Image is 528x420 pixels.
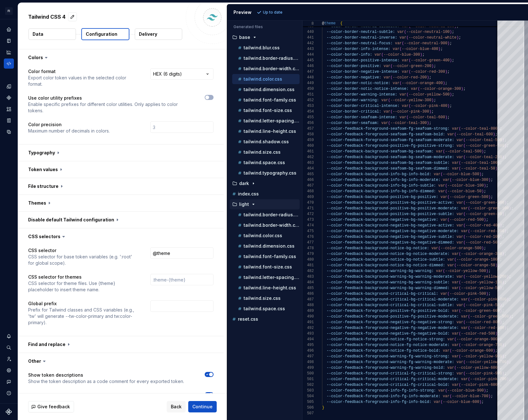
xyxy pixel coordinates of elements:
[4,81,14,91] a: Design tokens
[232,253,300,260] button: tailwind.font-family.css
[436,149,443,154] span: var
[340,21,342,26] span: {
[459,166,461,171] span: (
[28,68,139,75] p: Color format
[244,254,296,259] p: tailwind.font-family.css
[232,211,300,218] button: tailwind.border-radius.css
[393,81,400,85] span: var
[28,128,110,134] p: Maximum number of decimals in colors.
[150,247,214,259] input: @theme
[244,97,296,102] p: tailwind.font-family.css
[326,47,390,51] span: --color-border-info-intense:
[244,223,300,228] p: tailwind.border-width.css
[4,59,14,69] a: Code automation
[447,132,454,137] span: var
[135,28,182,40] button: Delivery
[302,80,314,86] div: 449
[302,40,314,46] div: 442
[4,365,14,375] div: Settings
[393,75,427,80] span: --color-red-200
[420,87,461,91] span: --color-orange-300
[383,109,390,114] span: var
[381,52,383,57] span: (
[4,24,14,34] a: Home
[429,109,431,114] span: )
[239,181,249,186] p: dark
[457,155,463,159] span: var
[4,377,14,387] div: Contact support
[4,93,14,103] div: Components
[239,202,249,207] p: light
[445,115,447,120] span: )
[232,159,300,166] button: tailwind.space.css
[326,104,399,108] span: --color-border-critical-intense:
[443,149,445,154] span: (
[450,30,452,34] span: )
[440,138,454,142] span: erate:
[33,31,43,37] p: Data
[81,28,129,40] button: Configuration
[326,161,440,165] span: --color-feedback-background-seafoam-bg-seafoam-sub
[232,44,300,51] button: tailwind.blur.css
[244,129,296,134] p: tailwind.line-height.css
[326,81,390,85] span: --color-border-notic-notice:
[302,160,314,166] div: 463
[443,172,479,176] span: --color-blue-500
[302,143,314,149] div: 460
[326,75,381,80] span: --color-border-negative:
[244,170,296,176] p: tailwind.typography.css
[326,41,393,46] span: --color-border-neutral-focus:
[381,98,388,102] span: var
[465,155,502,159] span: --color-teal-200
[230,190,300,197] button: index.css
[434,98,436,102] span: ;
[326,58,399,63] span: --color-border-positive-intense:
[440,155,454,159] span: erate:
[465,144,504,148] span: --color-green-800
[326,109,381,114] span: --color-border-critical:
[443,81,445,85] span: )
[244,264,292,269] p: tailwind.font-size.css
[139,31,157,37] p: Delivery
[395,41,402,46] span: var
[326,127,440,131] span: --color-feedback-foreground-seafoam-fg-seafoam-str
[408,92,450,97] span: --color-yellow-500
[150,274,214,285] input: .theme-{theme}
[6,409,12,415] a: Supernova Logo
[244,296,281,301] p: tailwind.size.css
[393,64,431,68] span: --color-green-200
[4,36,14,46] div: Documentation
[150,121,214,133] input: 3
[390,64,393,68] span: (
[427,75,429,80] span: )
[326,24,399,28] span: --color-border-neutral-disabled:
[4,47,14,57] div: Analytics
[390,121,427,125] span: --color-teal-300
[461,127,497,131] span: --color-teal-800
[450,58,452,63] span: )
[302,63,314,69] div: 446
[438,47,440,51] span: )
[440,132,445,137] span: d:
[402,104,409,108] span: var
[4,127,14,137] a: Data sources
[452,92,454,97] span: ;
[445,81,447,85] span: ;
[244,56,300,61] p: tailwind.border-radius.css
[459,127,461,131] span: (
[326,144,440,148] span: --color-feedback-foreground-positive-fg-positive-s
[232,138,300,145] button: tailwind.shadow.css
[4,354,14,364] a: Invite team
[390,109,393,114] span: (
[393,109,429,114] span: --color-pink-300
[302,29,314,35] div: 440
[481,149,484,154] span: )
[402,81,443,85] span: --color-orange-400
[302,75,314,80] div: 448
[232,55,300,62] button: tailwind.border-radius.css
[238,191,259,196] p: index.css
[484,149,486,154] span: ;
[431,98,433,102] span: )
